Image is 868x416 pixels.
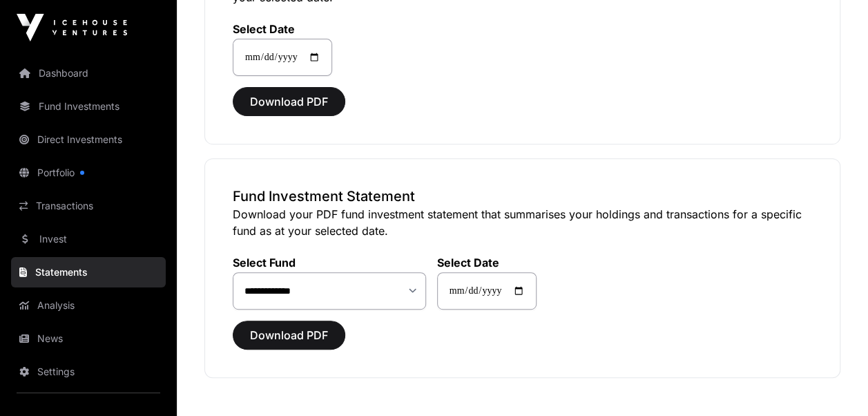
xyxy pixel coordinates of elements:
a: Portfolio [11,158,166,188]
p: Download your PDF fund investment statement that summarises your holdings and transactions for a ... [233,206,812,239]
a: Fund Investments [11,91,166,122]
a: Download PDF [233,101,345,115]
h3: Fund Investment Statement [233,187,812,206]
img: Icehouse Ventures Logo [17,14,127,41]
span: Download PDF [250,327,328,343]
a: Download PDF [233,334,345,348]
a: Dashboard [11,58,166,88]
a: Invest [11,224,166,254]
a: Transactions [11,191,166,221]
span: Download PDF [250,93,328,110]
a: Settings [11,357,166,387]
label: Select Fund [233,256,426,270]
button: Download PDF [233,87,345,116]
button: Download PDF [233,321,345,350]
iframe: Chat Widget [799,350,868,416]
label: Select Date [233,22,332,36]
a: Analysis [11,290,166,321]
a: Direct Investments [11,124,166,155]
a: News [11,323,166,354]
label: Select Date [437,256,537,270]
a: Statements [11,257,166,287]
